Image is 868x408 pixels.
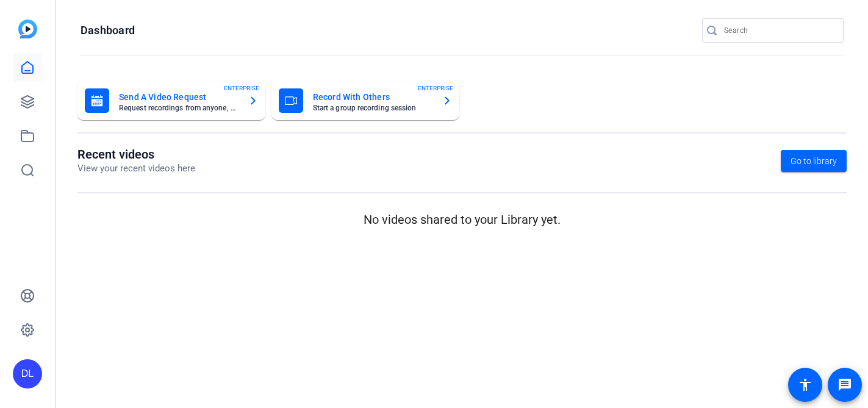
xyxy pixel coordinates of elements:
[791,155,837,168] span: Go to library
[119,90,239,104] mat-card-title: Send A Video Request
[724,23,834,38] input: Search
[81,23,135,38] h1: Dashboard
[77,147,195,162] h1: Recent videos
[77,210,847,229] p: No videos shared to your Library yet.
[77,81,265,120] button: Send A Video RequestRequest recordings from anyone, anywhereENTERPRISE
[13,359,42,388] div: DL
[781,150,847,172] a: Go to library
[119,104,239,112] mat-card-subtitle: Request recordings from anyone, anywhere
[18,20,37,38] img: blue-gradient.svg
[313,104,432,112] mat-card-subtitle: Start a group recording session
[418,84,453,93] span: ENTERPRISE
[77,162,195,176] p: View your recent videos here
[838,378,852,392] mat-icon: message
[271,81,459,120] button: Record With OthersStart a group recording sessionENTERPRISE
[798,378,812,392] mat-icon: accessibility
[224,84,259,93] span: ENTERPRISE
[313,90,432,104] mat-card-title: Record With Others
